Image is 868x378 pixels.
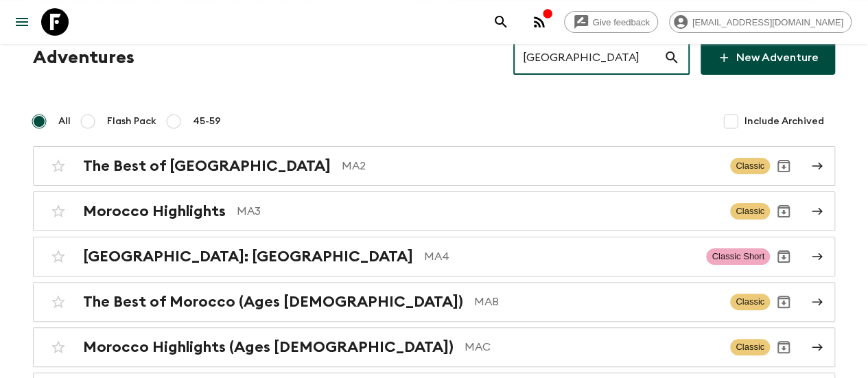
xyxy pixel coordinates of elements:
[33,237,835,276] a: [GEOGRAPHIC_DATA]: [GEOGRAPHIC_DATA]MA4Classic ShortArchive
[83,248,413,265] h2: [GEOGRAPHIC_DATA]: [GEOGRAPHIC_DATA]
[83,293,463,311] h2: The Best of Morocco (Ages [DEMOGRAPHIC_DATA])
[685,17,851,27] span: [EMAIL_ADDRESS][DOMAIN_NAME]
[770,288,797,316] button: Archive
[513,38,664,77] input: e.g. AR1, Argentina
[83,202,226,220] h2: Morocco Highlights
[465,339,719,355] p: MAC
[730,158,770,174] span: Classic
[770,333,797,361] button: Archive
[730,203,770,220] span: Classic
[585,17,657,27] span: Give feedback
[107,115,156,128] span: Flash Pack
[33,146,835,186] a: The Best of [GEOGRAPHIC_DATA]MA2ClassicArchive
[33,282,835,322] a: The Best of Morocco (Ages [DEMOGRAPHIC_DATA])MABClassicArchive
[706,248,770,265] span: Classic Short
[33,191,835,231] a: Morocco HighlightsMA3ClassicArchive
[669,11,852,33] div: [EMAIL_ADDRESS][DOMAIN_NAME]
[237,203,719,220] p: MA3
[474,294,719,310] p: MAB
[564,11,658,33] a: Give feedback
[8,8,36,36] button: menu
[33,44,134,71] h1: Adventures
[701,40,835,75] a: New Adventure
[58,115,71,128] span: All
[83,157,331,175] h2: The Best of [GEOGRAPHIC_DATA]
[342,158,719,174] p: MA2
[770,152,797,180] button: Archive
[424,248,695,265] p: MA4
[487,8,515,36] button: search adventures
[770,198,797,225] button: Archive
[33,327,835,367] a: Morocco Highlights (Ages [DEMOGRAPHIC_DATA])MACClassicArchive
[83,338,454,356] h2: Morocco Highlights (Ages [DEMOGRAPHIC_DATA])
[744,115,824,128] span: Include Archived
[193,115,221,128] span: 45-59
[770,243,797,270] button: Archive
[730,294,770,310] span: Classic
[730,339,770,355] span: Classic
